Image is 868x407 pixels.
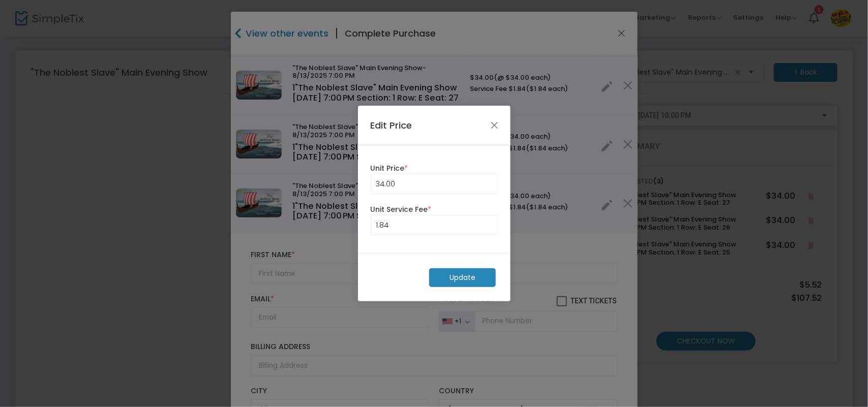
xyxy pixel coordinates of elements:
label: Unit Price [371,163,498,174]
input: Price [371,174,497,194]
button: Close [488,119,501,132]
m-button: Update [429,268,496,287]
input: Unit Service Fee [371,215,497,235]
label: Unit Service Fee [371,204,498,215]
h4: Edit Price [371,118,412,132]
